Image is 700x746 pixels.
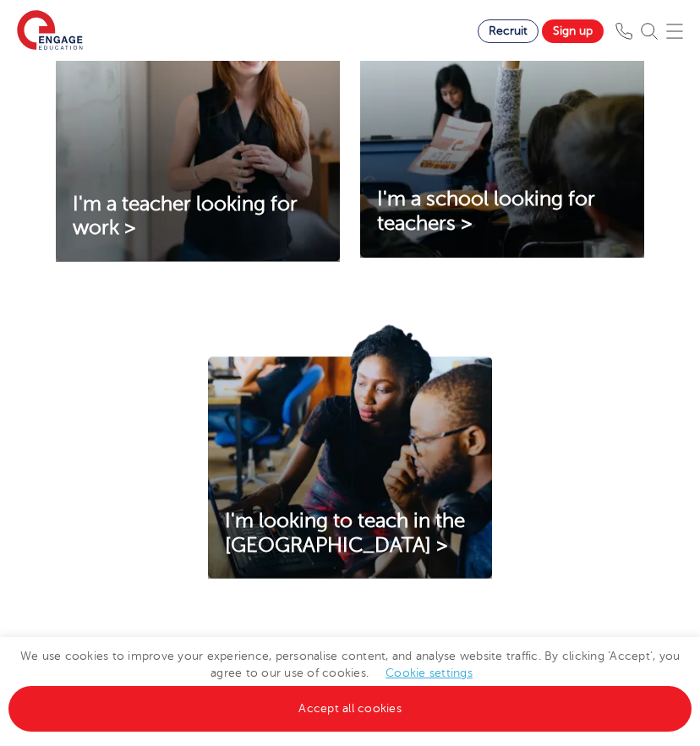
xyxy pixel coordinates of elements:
span: I'm a teacher looking for work > [73,193,298,240]
span: We use cookies to improve your experience, personalise content, and analyse website traffic. By c... [8,650,692,715]
img: Search [641,23,658,40]
a: Accept all cookies [8,686,692,732]
img: Engage Education [17,10,83,52]
a: Cookie settings [386,667,473,679]
a: Recruit [478,19,539,43]
a: Sign up [542,19,604,43]
img: I'm a school looking for teachers [360,6,644,258]
span: I'm looking to teach in the [GEOGRAPHIC_DATA] > [225,509,465,557]
img: I'm a teacher looking for work [56,6,340,262]
img: Mobile Menu [666,23,683,40]
a: I'm a teacher looking for work > [56,193,340,242]
a: I'm a school looking for teachers > [360,188,644,237]
img: I'm looking to teach in the UK [208,323,492,579]
span: I'm a school looking for teachers > [377,188,595,235]
span: Recruit [489,25,528,37]
img: Phone [615,23,632,40]
a: I'm looking to teach in the [GEOGRAPHIC_DATA] > [208,509,492,558]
